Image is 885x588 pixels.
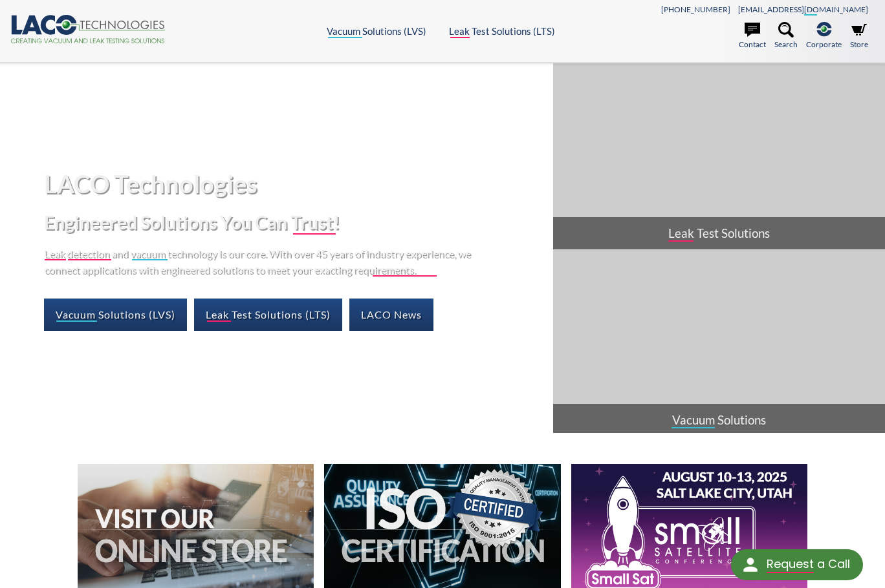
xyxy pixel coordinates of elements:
[850,22,868,50] a: Store
[44,211,543,235] h2: Engineered Solutions You Can Trust!
[553,63,885,249] a: Leak Test Solutions
[44,168,543,200] h1: LACO Technologies
[738,5,868,14] a: [EMAIL_ADDRESS][DOMAIN_NAME]
[774,22,798,50] a: Search
[327,25,426,37] a: Vacuum Solutions (LVS)
[661,5,730,14] a: [PHONE_NUMBER]
[553,250,885,436] a: Vacuum Solutions
[806,38,842,50] span: Corporate
[739,22,766,50] a: Contact
[194,299,342,331] a: Leak Test Solutions (LTS)
[349,299,433,331] a: LACO News
[44,245,477,278] p: Leak detection and vacuum technology is our core. With over 45 years of industry experience, we c...
[449,25,555,37] a: Leak Test Solutions (LTS)
[553,217,885,249] span: Leak Test Solutions
[553,404,885,436] span: Vacuum Solutions
[44,299,187,331] a: Vacuum Solutions (LVS)
[731,549,863,580] div: Request a Call
[740,554,761,575] img: round button
[767,549,850,579] div: Request a Call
